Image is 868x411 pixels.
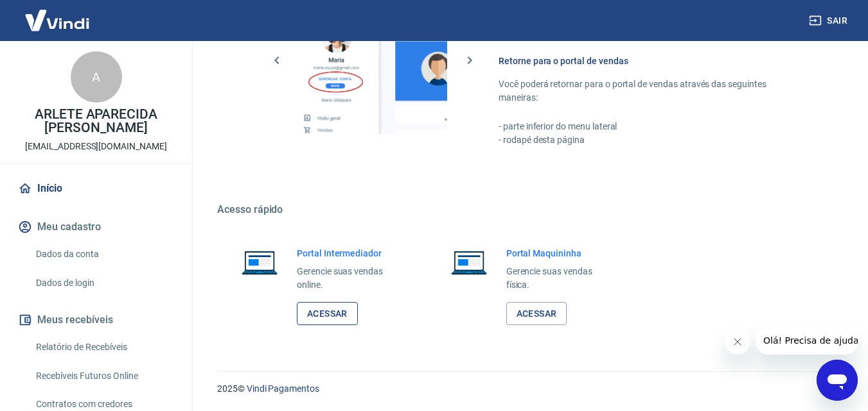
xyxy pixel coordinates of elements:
h6: Portal Maquininha [506,247,613,260]
a: Dados da conta [31,241,177,267]
a: Dados de login [31,270,177,296]
button: Sair [806,9,853,33]
p: - parte inferior do menu lateral [499,120,806,133]
p: Gerencie suas vendas física. [506,265,613,292]
a: Acessar [506,302,567,326]
p: 2025 © [217,382,837,396]
p: [EMAIL_ADDRESS][DOMAIN_NAME] [25,140,167,153]
a: Relatório de Recebíveis [31,334,177,360]
img: Vindi [15,1,99,40]
h6: Portal Intermediador [297,247,403,260]
button: Meus recebíveis [15,306,177,334]
iframe: Fechar mensagem [725,329,750,355]
button: Meu cadastro [15,213,177,241]
p: Gerencie suas vendas online. [297,265,403,292]
a: Início [15,174,177,203]
iframe: Mensagem da empresa [756,326,858,355]
span: Olá! Precisa de ajuda? [8,9,108,19]
h5: Acesso rápido [217,203,837,216]
p: ARLETE APARECIDA [PERSON_NAME] [10,108,182,135]
h6: Retorne para o portal de vendas [499,55,806,67]
a: Vindi Pagamentos [247,383,319,394]
img: Imagem de um notebook aberto [442,247,496,278]
p: Você poderá retornar para o portal de vendas através das seguintes maneiras: [499,78,806,105]
img: Imagem de um notebook aberto [233,247,287,278]
p: - rodapé desta página [499,133,806,147]
a: Acessar [297,302,358,326]
a: Recebíveis Futuros Online [31,363,177,389]
div: A [71,51,122,103]
iframe: Botão para abrir a janela de mensagens [817,360,858,401]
